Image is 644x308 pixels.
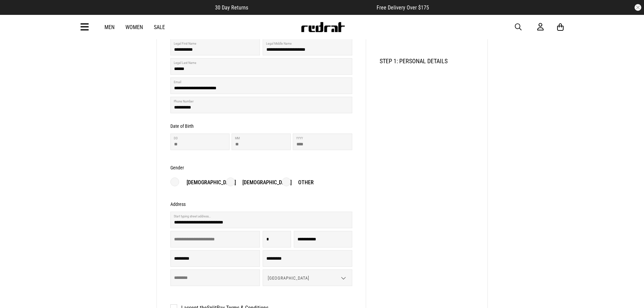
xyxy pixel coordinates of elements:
[377,4,429,11] span: Free Delivery Over $175
[170,202,186,207] h3: Address
[154,24,165,30] a: Sale
[170,165,184,170] h3: Gender
[104,24,115,30] a: Men
[263,270,347,286] span: [GEOGRAPHIC_DATA]
[5,3,26,23] button: Open LiveChat chat widget
[125,24,143,30] a: Women
[301,22,345,32] img: Redrat logo
[291,179,314,187] p: Other
[215,4,248,11] span: 30 Day Returns
[380,57,474,65] h2: STEP 1: PERSONAL DETAILS
[262,4,363,11] iframe: Customer reviews powered by Trustpilot
[170,123,194,129] h3: Date of Birth
[236,179,292,187] p: [DEMOGRAPHIC_DATA]
[180,179,236,187] p: [DEMOGRAPHIC_DATA]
